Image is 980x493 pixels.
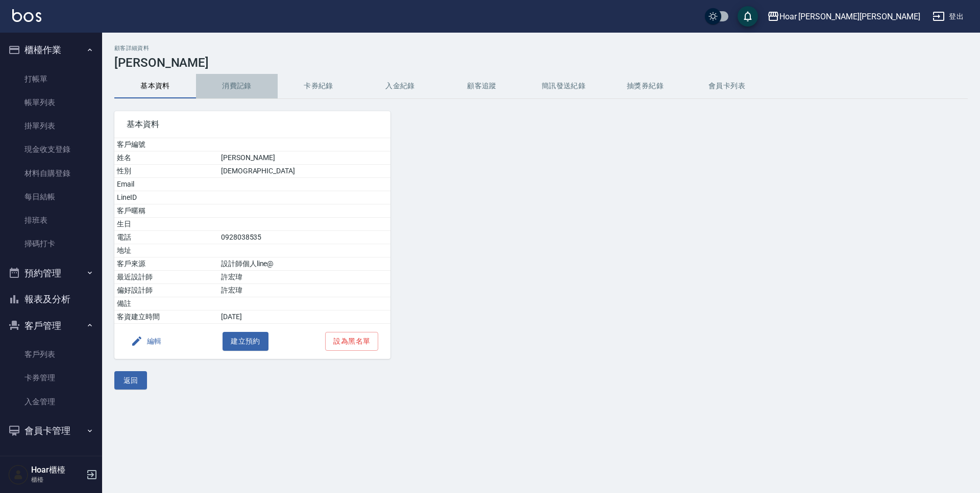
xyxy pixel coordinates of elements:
button: 卡券紀錄 [278,74,359,98]
button: 櫃檯作業 [4,37,98,63]
div: Hoar [PERSON_NAME][PERSON_NAME] [779,10,920,23]
td: 姓名 [114,151,218,165]
td: 客資建立時間 [114,310,218,324]
td: [DATE] [218,310,390,324]
button: 簡訊發送紀錄 [523,74,604,98]
td: 生日 [114,218,218,231]
a: 材料自購登錄 [4,162,98,185]
td: [PERSON_NAME] [218,151,390,165]
button: save [738,6,758,27]
button: 基本資料 [114,74,196,98]
button: 設為黑名單 [325,332,378,351]
td: 許宏瑋 [218,271,390,284]
td: LineID [114,191,218,204]
span: 基本資料 [127,119,378,129]
button: 預約管理 [4,260,98,287]
button: 編輯 [127,332,166,351]
button: 入金紀錄 [359,74,441,98]
button: 抽獎券紀錄 [604,74,686,98]
button: 會員卡列表 [686,74,768,98]
td: [DEMOGRAPHIC_DATA] [218,165,390,178]
a: 每日結帳 [4,185,98,209]
button: 客戶管理 [4,313,98,339]
td: 最近設計師 [114,271,218,284]
a: 卡券管理 [4,366,98,390]
td: 偏好設計師 [114,284,218,297]
button: Hoar [PERSON_NAME][PERSON_NAME] [763,6,924,27]
button: 返回 [114,371,147,390]
a: 客戶列表 [4,343,98,366]
button: 會員卡管理 [4,418,98,444]
td: 備註 [114,297,218,310]
a: 現金收支登錄 [4,138,98,161]
td: 地址 [114,244,218,257]
td: Email [114,178,218,191]
td: 設計師個人line@ [218,257,390,271]
img: Logo [12,9,41,22]
p: 櫃檯 [31,475,83,484]
a: 掛單列表 [4,114,98,138]
td: 客戶編號 [114,138,218,151]
td: 電話 [114,231,218,244]
a: 掃碼打卡 [4,232,98,255]
td: 客戶暱稱 [114,204,218,218]
a: 排班表 [4,209,98,232]
a: 帳單列表 [4,91,98,114]
button: 消費記錄 [196,74,278,98]
td: 性別 [114,165,218,178]
td: 客戶來源 [114,257,218,271]
h2: 顧客詳細資料 [114,45,968,51]
button: 顧客追蹤 [441,74,523,98]
h5: Hoar櫃檯 [31,465,83,475]
button: 建立預約 [223,332,268,351]
h3: [PERSON_NAME] [114,56,968,70]
button: 登出 [928,7,968,26]
img: Person [8,464,29,485]
td: 許宏瑋 [218,284,390,297]
button: 報表及分析 [4,286,98,313]
a: 入金管理 [4,390,98,413]
td: 0928038535 [218,231,390,244]
a: 打帳單 [4,67,98,91]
